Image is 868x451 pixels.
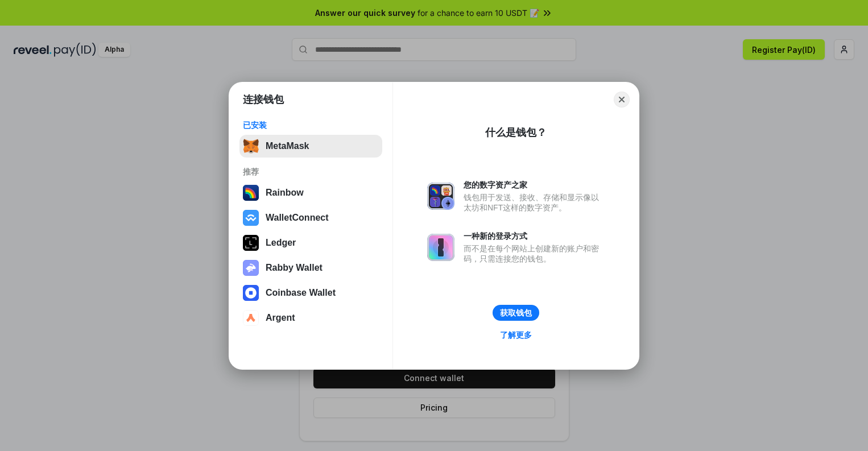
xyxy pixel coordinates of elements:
a: 了解更多 [493,328,539,342]
img: svg+xml,%3Csvg%20width%3D%22120%22%20height%3D%22120%22%20viewBox%3D%220%200%20120%20120%22%20fil... [243,185,259,201]
div: 已安装 [243,120,379,130]
img: svg+xml,%3Csvg%20width%3D%2228%22%20height%3D%2228%22%20viewBox%3D%220%200%2028%2028%22%20fill%3D... [243,310,259,326]
div: 什么是钱包？ [485,126,547,139]
img: svg+xml,%3Csvg%20xmlns%3D%22http%3A%2F%2Fwww.w3.org%2F2000%2Fsvg%22%20fill%3D%22none%22%20viewBox... [243,260,259,276]
div: 钱包用于发送、接收、存储和显示像以太坊和NFT这样的数字资产。 [464,192,605,213]
div: Rabby Wallet [266,263,323,273]
div: 您的数字资产之家 [464,180,605,190]
button: Rabby Wallet [239,256,382,279]
h1: 连接钱包 [243,93,284,106]
img: svg+xml,%3Csvg%20fill%3D%22none%22%20height%3D%2233%22%20viewBox%3D%220%200%2035%2033%22%20width%... [243,138,259,154]
div: 一种新的登录方式 [464,231,605,241]
div: Ledger [266,238,296,248]
button: Ledger [239,231,382,254]
img: svg+xml,%3Csvg%20xmlns%3D%22http%3A%2F%2Fwww.w3.org%2F2000%2Fsvg%22%20fill%3D%22none%22%20viewBox... [427,183,454,210]
img: svg+xml,%3Csvg%20xmlns%3D%22http%3A%2F%2Fwww.w3.org%2F2000%2Fsvg%22%20width%3D%2228%22%20height%3... [243,235,259,251]
div: WalletConnect [266,213,329,223]
img: svg+xml,%3Csvg%20xmlns%3D%22http%3A%2F%2Fwww.w3.org%2F2000%2Fsvg%22%20fill%3D%22none%22%20viewBox... [427,234,454,261]
button: Close [614,92,630,107]
div: 获取钱包 [500,308,532,318]
button: Coinbase Wallet [239,282,382,304]
img: svg+xml,%3Csvg%20width%3D%2228%22%20height%3D%2228%22%20viewBox%3D%220%200%2028%2028%22%20fill%3D... [243,210,259,226]
button: WalletConnect [239,206,382,229]
button: MetaMask [239,135,382,158]
img: svg+xml,%3Csvg%20width%3D%2228%22%20height%3D%2228%22%20viewBox%3D%220%200%2028%2028%22%20fill%3D... [243,285,259,301]
button: Rainbow [239,181,382,204]
div: Coinbase Wallet [266,288,336,298]
button: 获取钱包 [493,305,539,321]
div: Argent [266,313,295,323]
div: 了解更多 [500,330,532,340]
div: Rainbow [266,188,304,198]
div: MetaMask [266,141,309,151]
div: 推荐 [243,167,379,177]
button: Argent [239,307,382,329]
div: 而不是在每个网站上创建新的账户和密码，只需连接您的钱包。 [464,243,605,264]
